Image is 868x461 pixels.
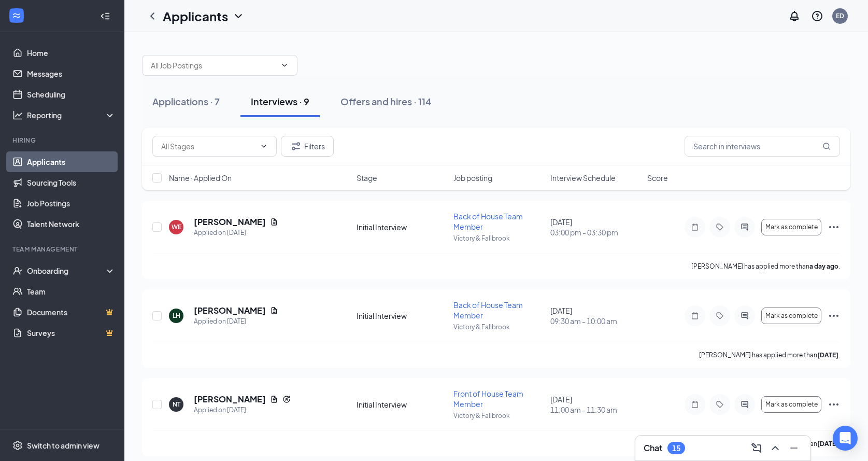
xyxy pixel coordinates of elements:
[714,400,726,409] svg: Tag
[152,95,220,108] div: Applications · 7
[738,312,751,320] svg: ActiveChat
[194,216,266,228] h5: [PERSON_NAME]
[169,173,232,183] span: Name · Applied On
[172,222,181,231] div: WE
[786,440,802,456] button: Minimize
[689,400,701,409] svg: Note
[270,306,278,315] svg: Document
[232,10,245,22] svg: ChevronDown
[714,312,726,320] svg: Tag
[765,312,818,319] span: Mark as complete
[822,142,831,150] svg: MagnifyingGlass
[27,151,116,172] a: Applicants
[27,323,116,343] a: SurveysCrown
[194,394,266,405] h5: [PERSON_NAME]
[12,110,23,120] svg: Analysis
[769,442,781,454] svg: ChevronUp
[811,10,823,22] svg: QuestionInfo
[194,405,291,415] div: Applied on [DATE]
[357,399,447,410] div: Initial Interview
[357,311,447,321] div: Initial Interview
[765,223,818,231] span: Mark as complete
[27,281,116,302] a: Team
[12,266,23,276] svg: UserCheck
[27,193,116,214] a: Job Postings
[453,173,492,183] span: Job posting
[12,136,113,145] div: Hiring
[453,212,523,231] span: Back of House Team Member
[699,351,840,359] p: [PERSON_NAME] has applied more than .
[146,10,159,22] svg: ChevronLeft
[194,316,278,327] div: Applied on [DATE]
[27,266,107,276] div: Onboarding
[761,219,821,235] button: Mark as complete
[27,302,116,323] a: DocumentsCrown
[290,140,302,152] svg: Filter
[27,110,116,120] div: Reporting
[251,95,309,108] div: Interviews · 9
[828,398,840,411] svg: Ellipses
[828,221,840,233] svg: Ellipses
[280,61,289,69] svg: ChevronDown
[833,426,858,451] div: Open Intercom Messenger
[453,411,544,420] p: Victory & Fallbrook
[282,395,291,403] svg: Reapply
[761,308,821,324] button: Mark as complete
[11,10,22,21] svg: WorkstreamLogo
[194,228,278,238] div: Applied on [DATE]
[738,400,751,409] svg: ActiveChat
[270,395,278,403] svg: Document
[260,142,268,150] svg: ChevronDown
[27,84,116,105] a: Scheduling
[761,396,821,413] button: Mark as complete
[453,300,523,320] span: Back of House Team Member
[27,214,116,234] a: Talent Network
[550,173,616,183] span: Interview Schedule
[173,311,180,320] div: LH
[689,312,701,320] svg: Note
[817,351,838,359] b: [DATE]
[550,316,641,326] span: 09:30 am - 10:00 am
[748,440,765,456] button: ComposeMessage
[550,227,641,238] span: 03:00 pm - 03:30 pm
[453,323,544,331] p: Victory & Fallbrook
[767,440,784,456] button: ChevronUp
[714,223,726,231] svg: Tag
[163,7,228,25] h1: Applicants
[27,43,116,63] a: Home
[453,234,544,243] p: Victory & Fallbrook
[550,394,641,415] div: [DATE]
[173,400,180,409] div: NT
[788,442,800,454] svg: Minimize
[809,262,838,270] b: a day ago
[550,305,641,326] div: [DATE]
[788,10,801,22] svg: Notifications
[828,310,840,322] svg: Ellipses
[27,172,116,193] a: Sourcing Tools
[738,223,751,231] svg: ActiveChat
[750,442,763,454] svg: ComposeMessage
[644,442,662,454] h3: Chat
[100,11,110,21] svg: Collapse
[357,222,447,232] div: Initial Interview
[689,223,701,231] svg: Note
[161,141,255,152] input: All Stages
[12,245,113,254] div: Team Management
[550,404,641,415] span: 11:00 am - 11:30 am
[817,440,838,448] b: [DATE]
[27,63,116,84] a: Messages
[194,305,266,316] h5: [PERSON_NAME]
[357,173,377,183] span: Stage
[765,401,818,408] span: Mark as complete
[281,136,334,157] button: Filter Filters
[270,218,278,226] svg: Document
[685,136,840,157] input: Search in interviews
[672,444,680,453] div: 15
[340,95,432,108] div: Offers and hires · 114
[151,60,276,71] input: All Job Postings
[647,173,668,183] span: Score
[12,440,23,451] svg: Settings
[836,11,844,20] div: ED
[550,217,641,238] div: [DATE]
